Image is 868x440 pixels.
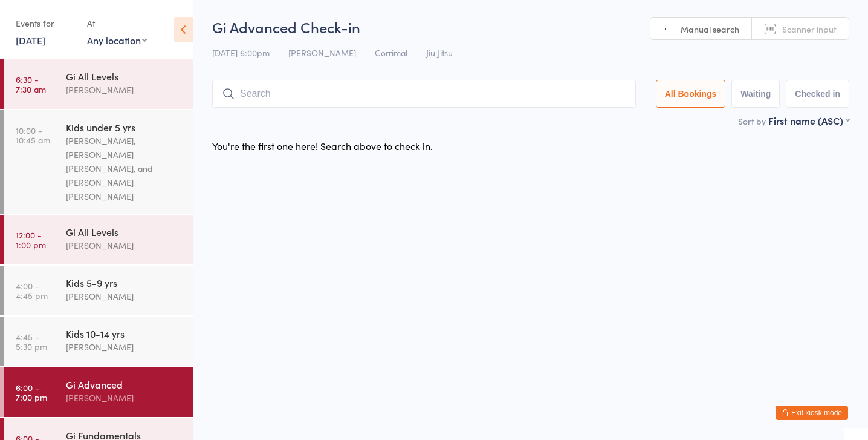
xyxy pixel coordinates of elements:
[66,134,183,203] div: [PERSON_NAME], [PERSON_NAME] [PERSON_NAME], and [PERSON_NAME] [PERSON_NAME]
[16,13,75,33] div: Events for
[16,230,46,249] time: 12:00 - 1:00 pm
[4,317,193,366] a: 4:45 -5:30 pmKids 10-14 yrs[PERSON_NAME]
[87,33,147,47] div: Any location
[4,367,193,417] a: 6:00 -7:00 pmGi Advanced[PERSON_NAME]
[87,13,147,33] div: At
[66,327,183,340] div: Kids 10-14 yrs
[375,47,407,59] span: Corrimal
[66,120,183,134] div: Kids under 5 yrs
[681,23,739,35] span: Manual search
[212,139,433,153] div: You're the first one here! Search above to check in.
[786,80,849,108] button: Checked in
[426,47,453,59] span: Jiu Jitsu
[66,289,183,303] div: [PERSON_NAME]
[782,23,837,35] span: Scanner input
[212,17,849,37] h2: Gi Advanced Check-in
[66,391,183,405] div: [PERSON_NAME]
[212,47,270,59] span: [DATE] 6:00pm
[66,276,183,289] div: Kids 5-9 yrs
[4,110,193,214] a: 10:00 -10:45 amKids under 5 yrs[PERSON_NAME], [PERSON_NAME] [PERSON_NAME], and [PERSON_NAME] [PER...
[66,238,183,252] div: [PERSON_NAME]
[768,114,849,127] div: First name (ASC)
[656,80,726,108] button: All Bookings
[288,47,356,59] span: [PERSON_NAME]
[16,74,46,94] time: 6:30 - 7:30 am
[16,281,48,300] time: 4:00 - 4:45 pm
[66,83,183,97] div: [PERSON_NAME]
[776,406,848,420] button: Exit kiosk mode
[66,225,183,238] div: Gi All Levels
[4,266,193,315] a: 4:00 -4:45 pmKids 5-9 yrs[PERSON_NAME]
[16,125,50,145] time: 10:00 - 10:45 am
[731,80,780,108] button: Waiting
[66,378,183,391] div: Gi Advanced
[4,215,193,264] a: 12:00 -1:00 pmGi All Levels[PERSON_NAME]
[212,80,636,108] input: Search
[16,383,47,402] time: 6:00 - 7:00 pm
[66,70,183,83] div: Gi All Levels
[16,33,45,47] a: [DATE]
[738,115,766,127] label: Sort by
[66,340,183,354] div: [PERSON_NAME]
[16,332,47,351] time: 4:45 - 5:30 pm
[4,59,193,109] a: 6:30 -7:30 amGi All Levels[PERSON_NAME]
